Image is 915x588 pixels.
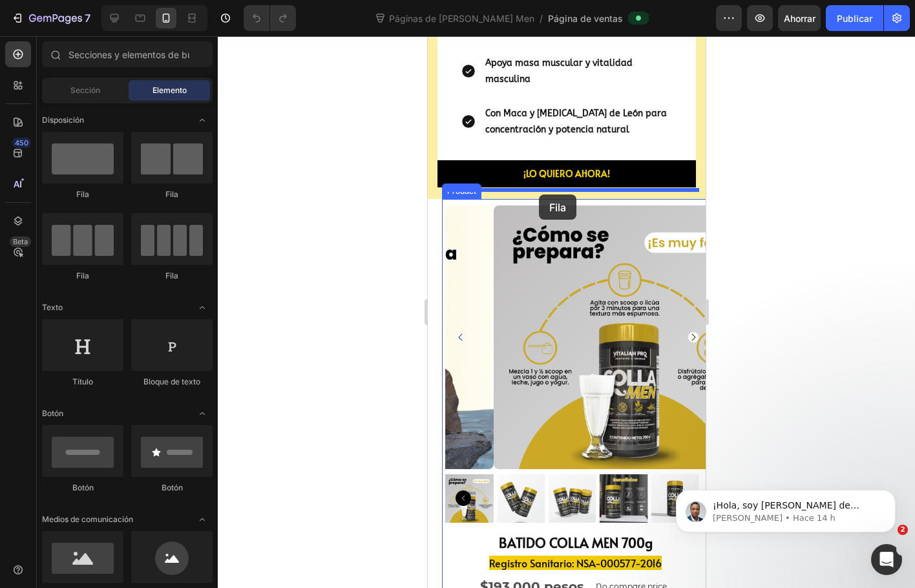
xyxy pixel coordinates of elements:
font: Publicar [837,13,872,24]
font: Página de ventas [548,13,623,24]
font: Fila [76,189,89,199]
input: Secciones y elementos de búsqueda [42,41,213,67]
font: Título [72,377,93,386]
font: Ahorrar [784,13,815,24]
font: ¡Hola, soy [PERSON_NAME] de nuevo! 😊 [PERSON_NAME] quería hacer un seguimiento ya que no he recib... [56,37,220,176]
font: / [540,13,543,24]
font: Botón [162,483,183,492]
font: Medios de comunicación [42,514,133,524]
span: Abrir con palanca [192,509,213,530]
iframe: Área de diseño [428,36,706,588]
iframe: Mensaje de notificaciones del intercomunicador [657,463,915,553]
font: Beta [13,237,28,246]
font: Fila [76,271,89,280]
button: Ahorrar [778,5,821,31]
font: Disposición [42,115,84,125]
font: Elemento [152,85,187,95]
font: Bloque de texto [143,377,200,386]
span: Abrir con palanca [192,110,213,131]
font: [PERSON_NAME] • Hace 14 h [56,50,179,60]
font: 2 [900,525,905,534]
font: Fila [165,271,178,280]
div: Deshacer/Rehacer [244,5,296,31]
font: Botón [72,483,94,492]
span: Abrir con palanca [192,297,213,318]
span: Abrir con palanca [192,403,213,424]
font: Fila [165,189,178,199]
font: Páginas de [PERSON_NAME] Men [389,13,534,24]
font: 7 [85,12,90,25]
button: 7 [5,5,96,31]
font: Texto [42,302,63,312]
button: Publicar [826,5,883,31]
font: Botón [42,408,63,418]
p: Mensaje de Sinclair, enviado hace 14h [56,50,223,61]
iframe: Chat en vivo de Intercom [871,544,902,575]
font: Sección [70,85,100,95]
font: 450 [15,138,28,147]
